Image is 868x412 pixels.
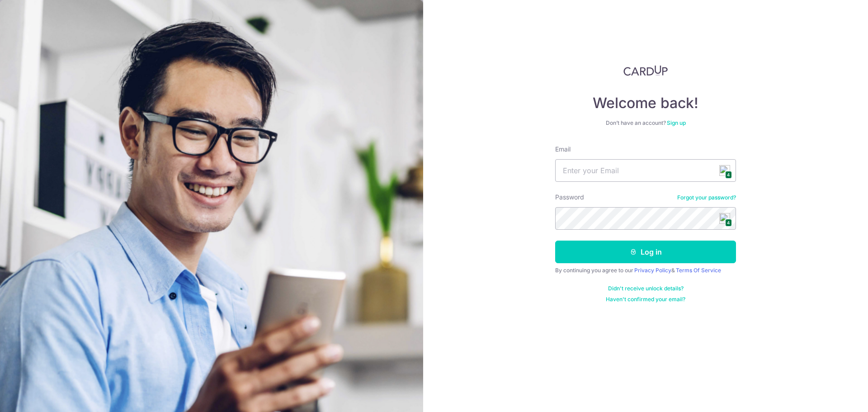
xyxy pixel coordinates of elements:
a: Forgot your password? [677,194,736,201]
button: Log in [555,241,736,263]
span: 4 [725,219,732,227]
a: Terms Of Service [676,267,721,274]
h4: Welcome back! [555,94,736,112]
label: Password [555,193,584,202]
img: npw-badge-icon.svg [719,165,730,176]
a: Didn't receive unlock details? [608,285,684,292]
a: Sign up [667,119,686,126]
a: Privacy Policy [634,267,671,274]
span: 4 [725,171,732,179]
label: Email [555,145,571,154]
div: Don’t have an account? [555,119,736,127]
img: CardUp Logo [623,65,668,76]
div: By continuing you agree to our & [555,267,736,274]
input: Enter your Email [555,159,736,182]
a: Haven't confirmed your email? [606,296,685,303]
img: npw-badge-icon.svg [719,213,730,224]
